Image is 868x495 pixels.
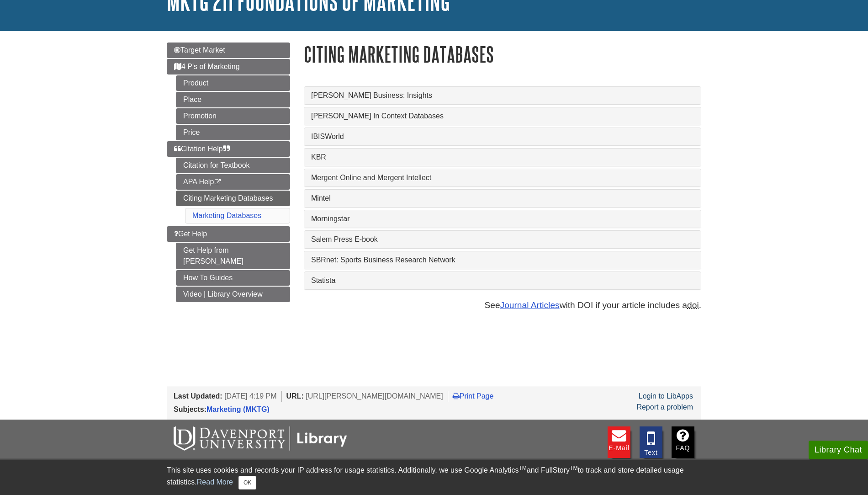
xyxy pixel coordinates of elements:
[639,392,693,400] a: Login to LibApps
[311,277,694,285] a: Statista
[176,287,290,302] a: Video | Library Overview
[174,426,347,450] img: DU Libraries
[570,465,577,471] sup: TM
[176,158,290,173] a: Citation for Textbook
[224,392,276,400] span: [DATE] 4:19 PM
[167,43,290,58] a: Target Market
[176,174,290,190] a: APA Help
[519,465,526,471] sup: TM
[809,441,868,459] button: Library Chat
[286,392,304,400] span: URL:
[672,426,694,458] a: FAQ
[167,59,290,75] a: 4 P's of Marketing
[176,108,290,124] a: Promotion
[608,426,630,458] a: E-mail
[176,125,290,140] a: Price
[176,270,290,286] a: How To Guides
[311,235,694,244] a: Salem Press E-book
[238,476,256,490] button: Close
[311,215,694,223] a: Morningstar
[176,243,290,269] a: Get Help from [PERSON_NAME]
[174,46,225,54] span: Target Market
[174,145,230,153] span: Citation Help
[453,392,494,400] a: Print Page
[167,465,701,490] div: This site uses cookies and records your IP address for usage statistics. Additionally, we use Goo...
[311,91,694,100] a: [PERSON_NAME] Business: Insights
[214,179,222,185] i: This link opens in a new window
[192,212,261,219] a: Marketing Databases
[453,392,460,399] i: Print Page
[640,426,662,458] a: Text
[636,403,693,411] a: Report a problem
[311,153,694,161] a: KBR
[304,43,701,66] h1: Citing Marketing Databases
[176,191,290,206] a: Citing Marketing Databases
[167,226,290,242] a: Get Help
[174,230,207,238] span: Get Help
[176,75,290,91] a: Product
[174,405,206,413] span: Subjects:
[311,112,694,120] a: [PERSON_NAME] In Context Databases
[206,405,270,413] a: Marketing (MKTG)
[167,43,290,302] div: Guide Page Menu
[311,174,694,182] a: Mergent Online and Mergent Intellect
[311,133,694,141] a: IBISWorld
[687,300,699,310] abbr: digital object identifier such as 10.1177/‌1032373210373619
[306,392,443,400] span: [URL][PERSON_NAME][DOMAIN_NAME]
[500,300,560,310] a: Journal Articles
[176,92,290,107] a: Place
[197,478,233,486] a: Read More
[174,63,240,70] span: 4 P's of Marketing
[304,299,701,312] p: See with DOI if your article includes a .
[167,141,290,157] a: Citation Help
[174,392,222,400] span: Last Updated:
[311,194,694,202] a: Mintel
[311,256,694,264] a: SBRnet: Sports Business Research Network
